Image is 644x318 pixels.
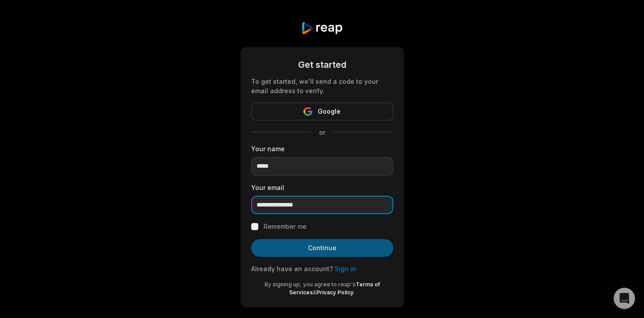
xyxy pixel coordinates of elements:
[313,289,316,296] span: &
[301,21,343,35] img: reap
[318,106,341,117] span: Google
[251,144,393,153] label: Your name
[251,58,393,71] div: Get started
[251,265,333,273] span: Already have an account?
[354,289,355,296] span: .
[251,103,393,120] button: Google
[264,221,307,232] label: Remember me
[614,288,635,309] iframe: Intercom live chat
[251,239,393,257] button: Continue
[316,289,354,296] a: Privacy Policy
[251,183,393,192] label: Your email
[251,77,393,95] div: To get started, we'll send a code to your email address to verify.
[335,265,356,273] a: Sign in
[312,128,333,137] span: or
[289,281,380,296] a: Terms of Services
[265,281,356,288] span: By signing up, you agree to reap's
